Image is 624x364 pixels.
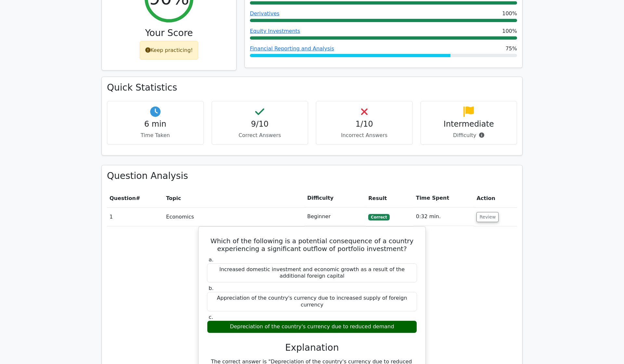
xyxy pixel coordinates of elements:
button: Review [476,212,499,222]
span: c. [209,314,213,320]
h4: 9/10 [217,119,303,129]
th: Action [474,189,517,207]
a: Derivatives [250,10,279,17]
th: Time Spent [413,189,474,207]
h4: 6 min [112,119,198,129]
p: Correct Answers [217,132,303,139]
span: a. [209,257,214,263]
h3: Quick Statistics [107,82,517,93]
h3: Question Analysis [107,170,517,182]
p: Incorrect Answers [321,132,407,139]
h3: Explanation [211,342,413,353]
div: Depreciation of the country's currency due to reduced demand [207,320,417,333]
span: 100% [502,10,517,18]
p: Time Taken [112,132,198,139]
div: Appreciation of the country's currency due to increased supply of foreign currency [207,292,417,311]
h3: Your Score [107,28,231,39]
td: Economics [163,207,305,226]
th: Difficulty [305,189,366,207]
td: 1 [107,207,163,226]
h5: Which of the following is a potential consequence of a country experiencing a significant outflow... [206,237,418,253]
td: 0:32 min. [413,207,474,226]
th: Result [366,189,413,207]
div: Increased domestic investment and economic growth as a result of the additional foreign capital [207,263,417,283]
a: Financial Reporting and Analysis [250,45,334,52]
span: Correct [368,214,389,220]
span: Question [110,195,136,201]
td: Beginner [305,207,366,226]
span: b. [209,285,214,291]
h4: 1/10 [321,119,407,129]
th: # [107,189,163,207]
th: Topic [163,189,305,207]
a: Equity Investments [250,28,300,34]
div: Keep practicing! [140,41,199,60]
span: 100% [502,27,517,35]
span: 75% [505,45,517,53]
h4: Intermediate [426,119,512,129]
p: Difficulty [426,132,512,139]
